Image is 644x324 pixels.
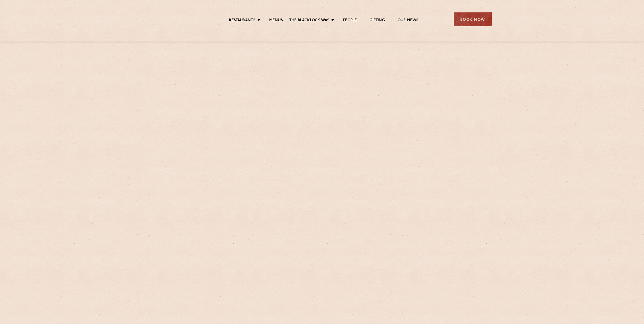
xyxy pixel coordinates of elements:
[269,18,283,24] a: Menus
[289,18,329,24] a: The Blacklock Way
[153,5,196,34] img: svg%3E
[398,18,419,24] a: Our News
[369,18,385,24] a: Gifting
[454,12,492,26] div: Book Now
[343,18,357,24] a: People
[229,18,255,24] a: Restaurants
